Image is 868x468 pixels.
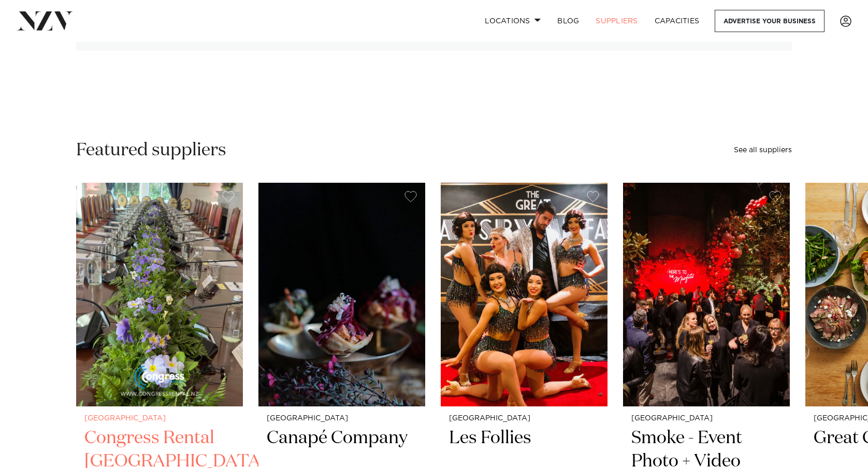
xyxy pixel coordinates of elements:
[734,147,792,154] a: See all suppliers
[549,10,587,32] a: BLOG
[587,10,646,32] a: SUPPLIERS
[476,10,549,32] a: Locations
[267,415,417,422] small: [GEOGRAPHIC_DATA]
[646,10,708,32] a: Capacities
[631,415,782,422] small: [GEOGRAPHIC_DATA]
[449,415,599,422] small: [GEOGRAPHIC_DATA]
[17,11,73,30] img: nzv-logo.png
[715,10,824,32] a: Advertise your business
[84,415,235,422] small: [GEOGRAPHIC_DATA]
[76,139,226,162] h2: Featured suppliers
